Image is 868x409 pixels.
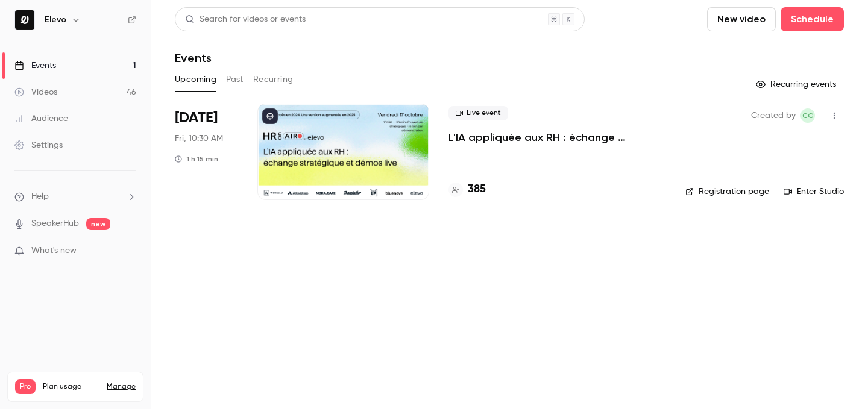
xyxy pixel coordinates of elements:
[751,108,796,123] span: Created by
[185,13,306,26] div: Search for videos or events
[14,113,68,125] div: Audience
[800,108,815,123] span: Clara Courtillier
[31,190,49,203] span: Help
[14,139,63,151] div: Settings
[14,86,57,98] div: Videos
[86,218,110,230] span: new
[685,186,769,198] a: Registration page
[175,51,212,65] h1: Events
[43,382,99,392] span: Plan usage
[750,75,844,94] button: Recurring events
[31,217,79,230] a: SpeakerHub
[781,7,844,31] button: Schedule
[448,106,508,120] span: Live event
[45,14,66,26] h6: Elevo
[226,70,244,89] button: Past
[253,70,294,89] button: Recurring
[468,181,486,198] h4: 385
[707,7,776,31] button: New video
[175,133,223,145] span: Fri, 10:30 AM
[175,154,218,164] div: 1 h 15 min
[175,104,238,200] div: Oct 17 Fri, 10:30 AM (Europe/Paris)
[15,379,36,394] span: Pro
[448,181,486,198] a: 385
[784,186,844,198] a: Enter Studio
[175,108,218,128] span: [DATE]
[802,108,813,123] span: CC
[31,245,77,257] span: What's new
[14,60,56,72] div: Events
[15,10,34,30] img: Elevo
[175,70,216,89] button: Upcoming
[107,382,136,392] a: Manage
[14,190,136,203] li: help-dropdown-opener
[448,130,666,145] a: L'IA appliquée aux RH : échange stratégique et démos live.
